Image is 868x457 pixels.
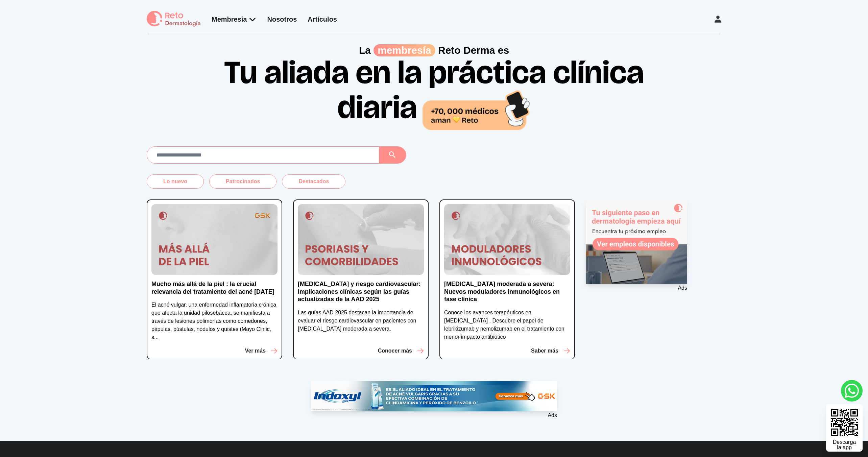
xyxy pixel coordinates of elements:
p: Ads [586,284,687,292]
p: El acné vulgar, una enfermedad inflamatoria crónica que afecta la unidad pilosebácea, se manifies... [151,301,278,341]
p: [MEDICAL_DATA] y riesgo cardiovascular: Implicaciones clínicas según las guías actualizadas de la... [298,280,424,303]
p: [MEDICAL_DATA] moderada a severa: Nuevos moduladores inmunológicos en fase clínica [444,280,570,303]
button: Ver más [245,347,278,355]
a: Artículos [308,16,337,23]
a: [MEDICAL_DATA] moderada a severa: Nuevos moduladores inmunológicos en fase clínica [444,280,570,309]
h1: Tu aliada en la práctica clínica diaria [218,56,650,130]
span: membresía [373,44,435,56]
p: Conoce los avances terapéuticos en [MEDICAL_DATA] . Descubre el papel de lebrikizumab y nemolizum... [444,309,570,341]
img: Dermatitis atópica moderada a severa: Nuevos moduladores inmunológicos en fase clínica [444,204,570,275]
p: Ver más [245,347,266,355]
img: Ad - web | home | banner | indoxyl | 2025-08-19 | 1 [311,381,557,411]
div: Membresía [212,15,257,24]
button: Patrocinados [209,174,276,189]
img: Ad - web | home | side | reto dermatologia bolsa de empleo | 2025-08-28 | 1 [586,199,687,284]
a: Nosotros [267,16,297,23]
p: La Reto Derma es [147,44,721,56]
p: Conocer más [378,347,412,355]
button: Saber más [531,347,570,355]
p: Ads [311,411,557,419]
div: Descarga la app [833,439,856,450]
img: Psoriasis y riesgo cardiovascular: Implicaciones clínicas según las guías actualizadas de la AAD ... [298,204,424,275]
button: Conocer más [378,347,424,355]
p: Mucho más allá de la piel : la crucial relevancia del tratamiento del acné [DATE] [151,280,278,295]
img: logo Reto dermatología [147,11,201,27]
img: Mucho más allá de la piel : la crucial relevancia del tratamiento del acné hoy [151,204,278,275]
button: Lo nuevo [147,174,204,189]
img: 70,000 médicos aman Reto [423,89,531,130]
a: Mucho más allá de la piel : la crucial relevancia del tratamiento del acné [DATE] [151,280,278,301]
a: [MEDICAL_DATA] y riesgo cardiovascular: Implicaciones clínicas según las guías actualizadas de la... [298,280,424,309]
p: Las guías AAD 2025 destacan la importancia de evaluar el riesgo cardiovascular en pacientes con [... [298,309,424,333]
button: Destacados [282,174,345,189]
a: whatsapp button [841,380,863,402]
p: Saber más [531,347,558,355]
